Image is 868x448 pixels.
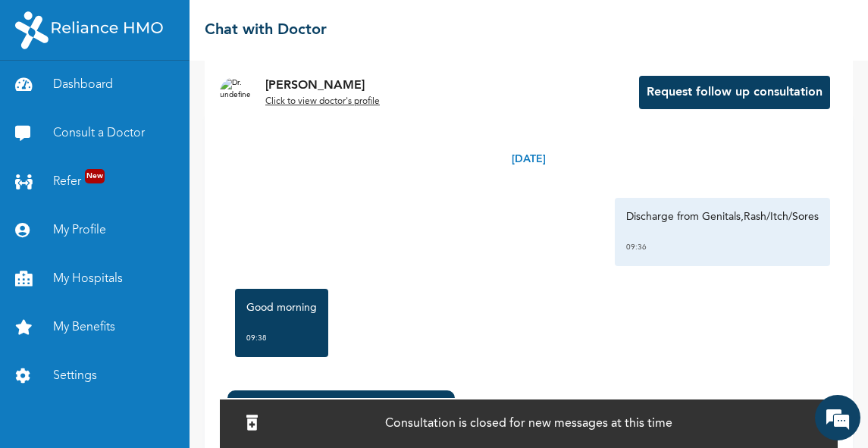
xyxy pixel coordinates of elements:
h2: Chat with Doctor [205,19,327,42]
span: New [85,169,105,183]
p: [PERSON_NAME] [265,77,380,95]
span: We're online! [88,143,209,296]
div: 09:36 [626,240,819,255]
div: FAQs [149,371,290,418]
img: RelianceHMO's Logo [15,11,163,49]
img: Dr. undefined` [220,77,250,108]
div: Minimize live chat window [249,8,285,44]
p: [DATE] [512,152,546,168]
p: Consultation is closed for new messages at this time [385,415,672,433]
div: 09:38 [246,331,317,346]
div: Chat with us now [79,85,255,105]
span: Conversation [8,397,149,408]
p: Discharge from Genitals,Rash/Itch/Sores [626,209,819,224]
button: Request follow up consultation [639,76,830,109]
img: d_794563401_company_1708531726252_794563401 [28,76,61,114]
u: Click to view doctor's profile [265,97,380,106]
p: Good morning [246,300,317,315]
textarea: Type your message and hit 'Enter' [8,318,289,371]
